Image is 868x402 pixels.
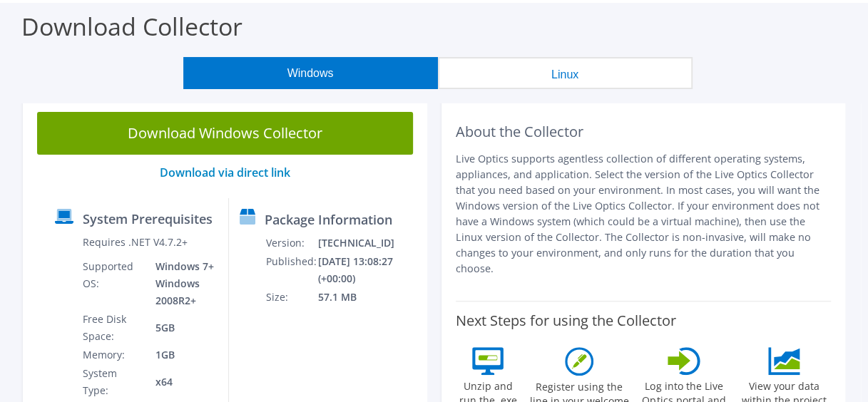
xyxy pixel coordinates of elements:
a: Download Windows Collector [37,112,413,155]
h2: About the Collector [456,123,832,140]
label: Package Information [265,212,392,227]
td: System Type: [82,364,145,400]
td: 5GB [145,310,218,346]
td: Memory: [82,346,145,364]
label: Download Collector [21,10,242,43]
td: Published: [265,252,317,288]
button: Windows [183,57,438,89]
td: 57.1 MB [317,288,421,306]
a: Download via direct link [160,165,290,180]
td: 1GB [145,346,218,364]
td: [DATE] 13:08:27 (+00:00) [317,252,421,288]
button: Linux [438,57,693,89]
td: Windows 7+ Windows 2008R2+ [145,257,218,310]
td: Supported OS: [82,257,145,310]
label: Requires .NET V4.7.2+ [83,235,188,249]
p: Live Optics supports agentless collection of different operating systems, appliances, and applica... [456,151,832,277]
td: x64 [145,364,218,400]
td: Free Disk Space: [82,310,145,346]
td: Size: [265,288,317,306]
td: [TECHNICAL_ID] [317,234,421,252]
label: System Prerequisites [83,212,213,226]
td: Version: [265,234,317,252]
label: Next Steps for using the Collector [456,312,676,329]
